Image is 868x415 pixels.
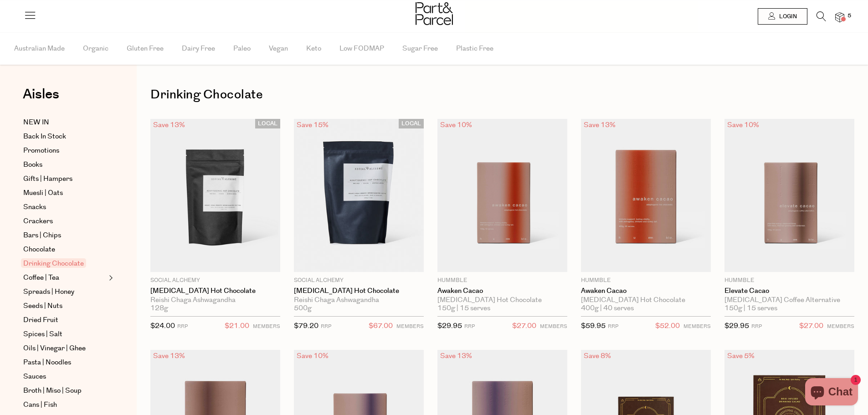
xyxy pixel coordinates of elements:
a: NEW IN [23,117,106,128]
div: [MEDICAL_DATA] Hot Chocolate [437,296,567,304]
div: Save 10% [294,350,331,362]
a: Spreads | Honey [23,287,106,297]
span: $67.00 [369,320,393,332]
span: Dried Fruit [23,315,58,326]
small: MEMBERS [683,323,711,330]
span: Cans | Fish [23,400,57,410]
span: $29.95 [724,321,749,331]
a: Muesli | Oats [23,188,106,199]
inbox-online-store-chat: Shopify online store chat [802,378,861,408]
span: $79.20 [294,321,318,331]
span: Crackers [23,216,53,227]
a: Awaken Cacao [581,287,711,295]
div: [MEDICAL_DATA] Coffee Alternative [724,296,854,304]
a: Dried Fruit [23,315,106,326]
a: Bars | Chips [23,230,106,241]
img: Awaken Cacao [581,119,711,272]
a: 5 [835,12,844,22]
a: Back In Stock [23,131,106,142]
span: 150g | 15 serves [724,304,777,313]
span: Bars | Chips [23,230,61,241]
span: $52.00 [655,320,680,332]
span: Low FODMAP [339,33,384,65]
a: Coffee | Tea [23,272,106,283]
span: Spreads | Honey [23,287,74,297]
a: Chocolate [23,244,106,255]
a: Pasta | Noodles [23,357,106,368]
a: [MEDICAL_DATA] Hot Chocolate [294,287,424,295]
span: Plastic Free [456,33,493,65]
a: Aisles [23,87,59,110]
p: Social Alchemy [150,277,280,285]
span: $21.00 [225,320,249,332]
a: [MEDICAL_DATA] Hot Chocolate [150,287,280,295]
span: Login [777,13,797,20]
a: Cans | Fish [23,400,106,410]
span: LOCAL [399,119,424,128]
small: MEMBERS [253,323,280,330]
small: MEMBERS [540,323,567,330]
a: Snacks [23,202,106,213]
span: 500g [294,304,312,313]
span: 5 [845,12,853,20]
div: Save 5% [724,350,757,362]
span: $24.00 [150,321,175,331]
span: Pasta | Noodles [23,357,71,368]
span: LOCAL [255,119,280,128]
small: RRP [321,323,331,330]
span: Gluten Free [127,33,164,65]
span: $59.95 [581,321,606,331]
span: 150g | 15 serves [437,304,490,313]
small: RRP [751,323,762,330]
span: Vegan [269,33,288,65]
img: Elevate Cacao [724,119,854,272]
div: Save 10% [724,119,762,131]
a: Gifts | Hampers [23,174,106,184]
span: Back In Stock [23,131,66,142]
span: $27.00 [799,320,823,332]
img: Adaptogenic Hot Chocolate [150,119,280,272]
a: Sauces [23,371,106,382]
span: Gifts | Hampers [23,174,72,184]
div: Reishi Chaga Ashwagandha [294,296,424,304]
span: Books [23,159,42,170]
span: Keto [306,33,321,65]
span: Spices | Salt [23,329,62,340]
img: Part&Parcel [416,2,453,25]
p: Hummble [581,277,711,285]
span: NEW IN [23,117,49,128]
span: Sauces [23,371,46,382]
span: $29.95 [437,321,462,331]
a: Crackers [23,216,106,227]
span: Australian Made [14,33,65,65]
div: Save 8% [581,350,614,362]
a: Drinking Chocolate [23,258,106,269]
span: Chocolate [23,244,55,255]
div: Save 13% [581,119,618,131]
span: Dairy Free [182,33,215,65]
small: RRP [608,323,618,330]
span: Organic [83,33,108,65]
span: Aisles [23,84,59,104]
span: $27.00 [512,320,536,332]
p: Hummble [437,277,567,285]
button: Expand/Collapse Coffee | Tea [107,272,113,283]
div: Save 13% [150,119,188,131]
span: Drinking Chocolate [21,258,86,268]
div: Save 10% [437,119,475,131]
span: 400g | 40 serves [581,304,634,313]
a: Spices | Salt [23,329,106,340]
h1: Drinking Chocolate [150,84,854,105]
span: Snacks [23,202,46,213]
div: Save 13% [437,350,475,362]
span: Promotions [23,145,59,156]
div: Save 13% [150,350,188,362]
span: Paleo [233,33,251,65]
a: Awaken Cacao [437,287,567,295]
span: Muesli | Oats [23,188,63,199]
div: Reishi Chaga Ashwagandha [150,296,280,304]
small: RRP [177,323,188,330]
span: Sugar Free [402,33,438,65]
a: Promotions [23,145,106,156]
img: Adaptogenic Hot Chocolate [294,119,424,272]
